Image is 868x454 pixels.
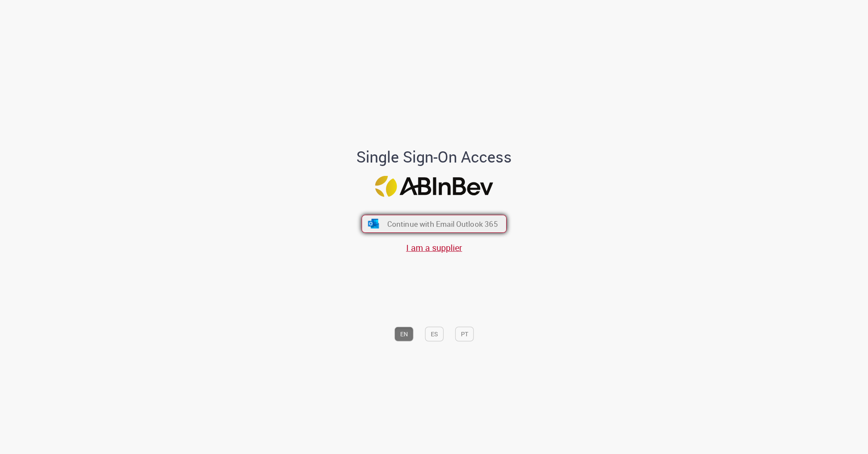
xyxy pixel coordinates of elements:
[314,148,554,166] h1: Single Sign-On Access
[387,219,498,229] span: Continue with Email Outlook 365
[367,219,380,229] img: ícone Azure/Microsoft 360
[375,175,493,197] img: Logo ABInBev
[361,215,507,233] button: ícone Azure/Microsoft 360 Continue with Email Outlook 365
[406,242,462,254] a: I am a supplier
[395,326,414,341] button: EN
[455,326,474,341] button: PT
[425,326,444,341] button: ES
